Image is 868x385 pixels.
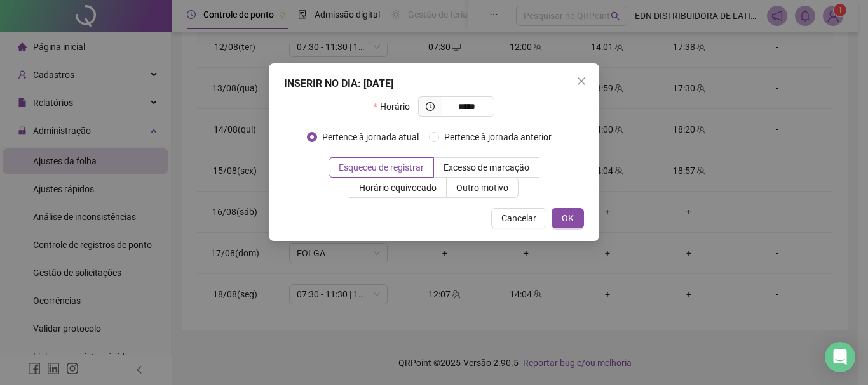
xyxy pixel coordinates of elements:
[576,76,587,86] span: close
[552,208,584,228] button: OK
[444,162,529,173] span: Excesso de marcação
[339,162,424,173] span: Esqueceu de registrar
[825,342,855,372] div: Open Intercom Messenger
[491,208,546,228] button: Cancelar
[562,211,574,225] span: OK
[359,183,437,193] span: Horário equivocado
[317,130,424,144] span: Pertence à jornada atual
[439,130,557,144] span: Pertence à jornada anterior
[426,102,435,111] span: clock-circle
[456,183,508,193] span: Outro motivo
[374,96,417,117] label: Horário
[501,211,536,225] span: Cancelar
[571,71,592,91] button: Close
[284,76,584,91] div: INSERIR NO DIA : [DATE]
